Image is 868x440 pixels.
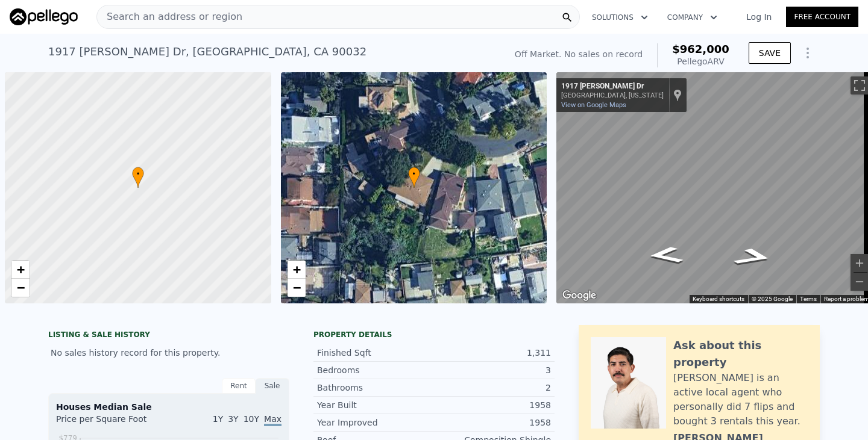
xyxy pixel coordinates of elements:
[633,243,698,268] path: Go East, Ronda Dr
[48,43,366,60] div: 1917 [PERSON_NAME] Dr , [GEOGRAPHIC_DATA] , CA 90032
[673,88,682,102] a: Show location on map
[213,414,223,424] span: 1Y
[292,280,300,295] span: −
[408,167,420,188] div: •
[11,279,30,297] a: Zoom out
[17,280,25,295] span: −
[800,296,817,302] a: Terms (opens in new tab)
[672,55,729,67] div: Pellego ARV
[559,288,599,303] img: Google
[434,347,551,359] div: 1,311
[256,378,289,394] div: Sale
[244,414,259,424] span: 10Y
[673,371,808,429] div: [PERSON_NAME] is an active local agent who personally did 7 flips and bought 3 rentals this year.
[693,295,744,303] button: Keyboard shortcuts
[288,279,306,297] a: Zoom out
[658,7,727,28] button: Company
[559,288,599,303] a: Open this area in Google Maps (opens a new window)
[434,364,551,376] div: 3
[317,364,434,376] div: Bedrooms
[786,7,858,27] a: Free Account
[561,91,664,99] div: [GEOGRAPHIC_DATA], [US_STATE]
[515,48,643,60] div: Off Market. No sales on record
[48,330,289,342] div: LISTING & SALE HISTORY
[222,378,256,394] div: Rent
[317,382,434,394] div: Bathrooms
[561,101,626,109] a: View on Google Maps
[11,261,30,279] a: Zoom in
[132,167,144,188] div: •
[434,399,551,411] div: 1958
[561,82,664,91] div: 1917 [PERSON_NAME] Dr
[313,330,555,339] div: Property details
[582,7,658,28] button: Solutions
[288,261,306,279] a: Zoom in
[317,347,434,359] div: Finished Sqft
[10,8,78,25] img: Pellego
[56,413,169,432] div: Price per Square Foot
[292,262,300,277] span: +
[264,414,281,426] span: Max
[796,41,820,65] button: Show Options
[97,10,242,24] span: Search an address or region
[717,243,790,270] path: Go Northwest, Ronda Dr
[48,342,289,364] div: No sales history record for this property.
[408,169,420,179] span: •
[132,169,144,179] span: •
[17,262,25,277] span: +
[732,11,786,23] a: Log In
[317,399,434,411] div: Year Built
[317,417,434,429] div: Year Improved
[434,382,551,394] div: 2
[673,337,808,371] div: Ask about this property
[749,42,791,64] button: SAVE
[56,401,281,413] div: Houses Median Sale
[434,417,551,429] div: 1958
[752,296,793,302] span: © 2025 Google
[672,43,729,55] span: $962,000
[228,414,238,424] span: 3Y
